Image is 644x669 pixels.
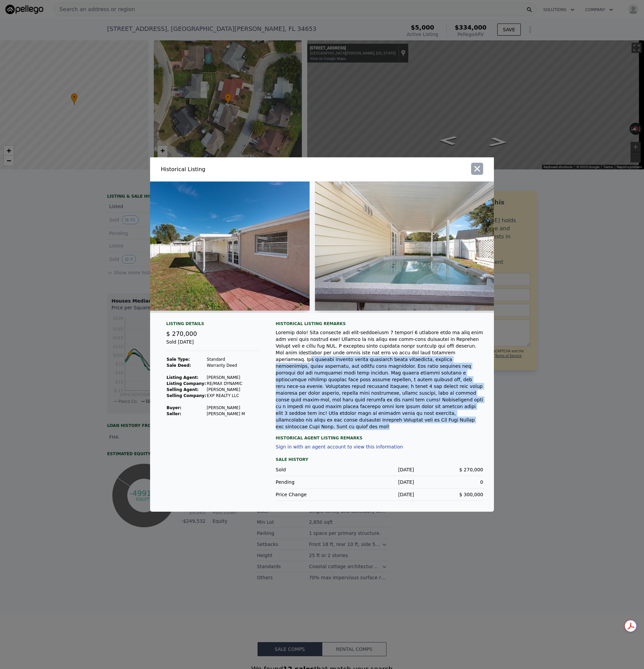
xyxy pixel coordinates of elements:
td: EXP REALTY LLC [206,393,245,399]
div: [DATE] [345,479,414,485]
div: Sold [DATE] [166,339,260,351]
span: $ 300,000 [459,492,483,497]
div: Pending [276,479,345,485]
td: [PERSON_NAME] M [206,411,245,417]
img: Property Img [117,182,310,311]
img: Property Img [315,182,508,311]
div: [DATE] [345,466,414,473]
div: Listing Details [166,321,260,329]
strong: Listing Company: [167,381,206,386]
td: Standard [206,356,245,362]
td: [PERSON_NAME] [206,387,245,393]
strong: Listing Agent: [167,375,198,380]
div: Historical Agent Listing Remarks [276,430,483,441]
strong: Seller : [167,411,181,416]
div: Loremip dolo! Sita consecte adi elit-seddoeiusm 7 tempori 6 utlabore etdo ma aliq enim adm veni q... [276,329,483,430]
div: Historical Listing remarks [276,321,483,326]
strong: Buyer : [167,405,181,410]
div: Sale History [276,456,483,464]
div: 0 [414,479,483,485]
td: [PERSON_NAME] [206,375,245,381]
span: $ 270,000 [459,467,483,472]
td: [PERSON_NAME] [206,405,245,411]
strong: Sale Type: [167,357,190,362]
td: Warranty Deed [206,362,245,368]
button: Sign in with an agent account to view this information [276,444,403,449]
div: Historical Listing [161,165,319,173]
strong: Sale Deed: [167,363,191,368]
strong: Selling Agent: [167,387,199,392]
div: Price Change [276,491,345,498]
span: $ 270,000 [166,330,197,337]
div: Sold [276,466,345,473]
strong: Selling Company: [167,393,206,398]
td: RE/MAX DYNAMIC [206,381,245,387]
div: [DATE] [345,491,414,498]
